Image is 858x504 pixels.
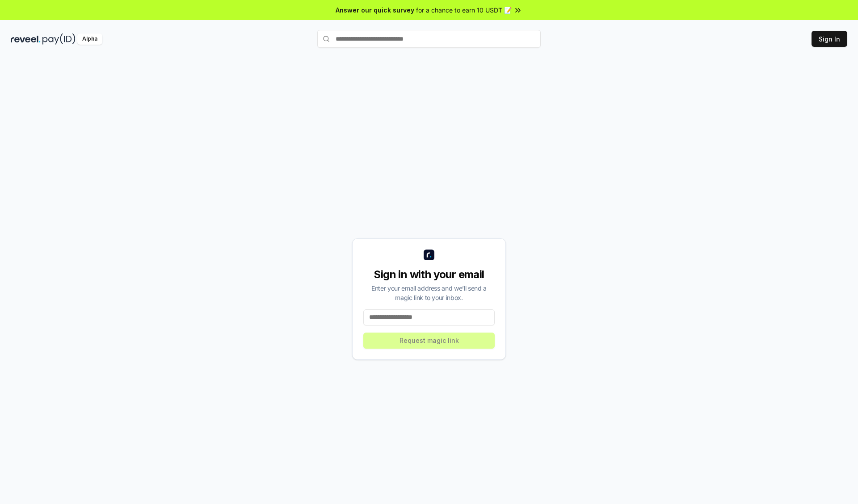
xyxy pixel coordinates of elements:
div: Enter your email address and we’ll send a magic link to your inbox. [363,283,495,302]
span: for a chance to earn 10 USDT 📝 [416,5,512,15]
img: reveel_dark [11,33,41,45]
img: pay_id [42,33,76,45]
div: Sign in with your email [363,267,495,282]
div: Alpha [77,33,102,45]
button: Sign In [812,31,847,47]
img: logo_small [424,250,434,260]
span: Answer our quick survey [336,5,414,15]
